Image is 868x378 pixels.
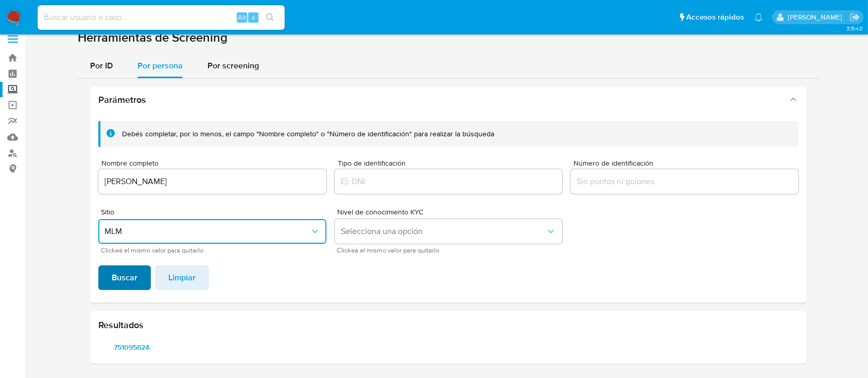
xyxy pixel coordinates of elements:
input: Buscar usuario o caso... [38,11,285,24]
span: s [252,12,255,22]
button: search-icon [259,10,281,25]
a: Salir [849,12,860,23]
span: Alt [238,12,246,22]
span: Accesos rápidos [686,12,744,23]
p: alan.cervantesmartinez@mercadolibre.com.mx [788,12,846,22]
a: Notificaciones [754,13,763,22]
span: 3.154.0 [846,24,863,32]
